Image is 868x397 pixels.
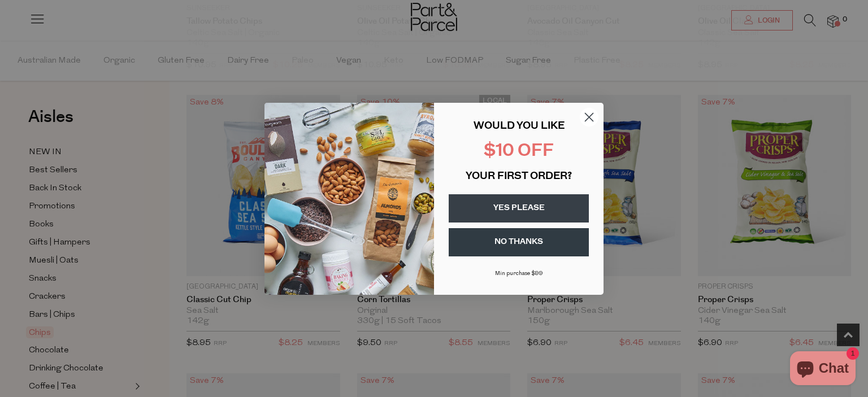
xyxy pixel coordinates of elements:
[579,107,599,127] button: Close dialog
[787,351,859,388] inbox-online-store-chat: Shopify online store chat
[484,143,554,160] span: $10 OFF
[449,194,589,223] button: YES PLEASE
[474,121,565,132] span: WOULD YOU LIKE
[264,103,434,295] img: 43fba0fb-7538-40bc-babb-ffb1a4d097bc.jpeg
[495,271,543,277] span: Min purchase $99
[466,172,572,182] span: YOUR FIRST ORDER?
[449,228,589,256] button: NO THANKS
